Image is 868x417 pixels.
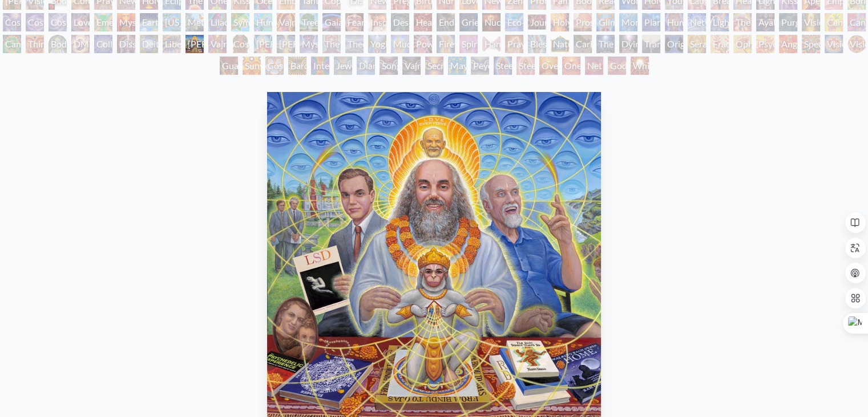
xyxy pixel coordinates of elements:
[448,57,466,75] div: Mayan Being
[277,35,295,53] div: [PERSON_NAME]
[49,35,67,53] div: Body/Mind as a Vibratory Field of Energy
[802,13,820,31] div: Vision Tree
[825,13,843,31] div: Cannabis Mudra
[300,13,318,31] div: Tree & Person
[254,35,272,53] div: [PERSON_NAME]
[185,35,204,53] div: [PERSON_NAME]
[414,13,432,31] div: Headache
[665,35,683,53] div: Original Face
[300,35,318,53] div: Mystic Eye
[277,13,295,31] div: Vajra Horse
[459,13,478,31] div: Grieving
[414,35,432,53] div: Power to the Peaceful
[3,13,21,31] div: Cosmic Creativity
[825,35,843,53] div: Vision Crystal
[539,57,558,75] div: Oversoul
[26,35,44,53] div: Third Eye Tears of Joy
[140,35,158,53] div: Deities & Demons Drinking from the Milky Pool
[710,13,729,31] div: Lightworker
[642,35,660,53] div: Transfiguration
[596,35,615,53] div: The Soul Finds It's Way
[94,13,112,31] div: Emerald Grail
[163,35,181,53] div: Liberation Through Seeing
[94,35,112,53] div: Collective Vision
[49,13,67,31] div: Cosmic Lovers
[357,57,375,75] div: Diamond Being
[551,35,569,53] div: Nature of Mind
[665,13,683,31] div: Human Geometry
[345,35,364,53] div: Theologue
[847,13,866,31] div: Cannabis Sutra
[26,13,44,31] div: Cosmic Artist
[528,35,546,53] div: Blessing Hand
[345,13,364,31] div: Fear
[208,13,227,31] div: Lilacs
[368,35,386,53] div: Yogi & the Möbius Sphere
[402,57,421,75] div: Vajra Being
[779,35,797,53] div: Angel Skin
[437,13,455,31] div: Endarkenment
[3,35,21,53] div: Cannabacchus
[733,13,752,31] div: The Shulgins and their Alchemical Angels
[288,57,306,75] div: Bardo Being
[322,35,341,53] div: The Seer
[482,35,500,53] div: Hands that See
[391,13,409,31] div: Despair
[220,57,238,75] div: Guardian of Infinite Vision
[551,13,569,31] div: Holy Fire
[368,13,386,31] div: Insomnia
[688,13,706,31] div: Networks
[585,57,603,75] div: Net of Being
[756,35,774,53] div: Psychomicrograph of a Fractal Paisley Cherub Feather Tip
[688,35,706,53] div: Seraphic Transport Docking on the Third Eye
[459,35,478,53] div: Spirit Animates the Flesh
[322,13,341,31] div: Gaia
[471,57,489,75] div: Peyote Being
[71,35,90,53] div: DMT - The Spirit Molecule
[334,57,352,75] div: Jewel Being
[208,35,227,53] div: Vajra Guru
[631,57,649,75] div: White Light
[231,35,249,53] div: Cosmic [DEMOGRAPHIC_DATA]
[243,57,261,75] div: Sunyata
[117,13,135,31] div: Mysteriosa 2
[505,13,523,31] div: Eco-Atlas
[231,13,249,31] div: Symbiosis: Gall Wasp & Oak Tree
[494,57,512,75] div: Steeplehead 1
[380,57,398,75] div: Song of Vajra Being
[482,13,500,31] div: Nuclear Crucifixion
[642,13,660,31] div: Planetary Prayers
[254,13,272,31] div: Humming Bird
[562,57,580,75] div: One
[185,13,204,31] div: Metamorphosis
[802,35,820,53] div: Spectral Lotus
[311,57,329,75] div: Interbeing
[391,35,409,53] div: Mudra
[265,57,284,75] div: Cosmic Elf
[847,35,866,53] div: Vision Crystal Tondo
[71,13,90,31] div: Love is a Cosmic Force
[756,13,774,31] div: Ayahuasca Visitation
[733,35,752,53] div: Ophanic Eyelash
[117,35,135,53] div: Dissectional Art for Tool's Lateralus CD
[619,13,637,31] div: Monochord
[596,13,615,31] div: Glimpsing the Empyrean
[425,57,443,75] div: Secret Writing Being
[505,35,523,53] div: Praying Hands
[163,13,181,31] div: [US_STATE] Song
[140,13,158,31] div: Earth Energies
[437,35,455,53] div: Firewalking
[574,35,592,53] div: Caring
[574,13,592,31] div: Prostration
[608,57,626,75] div: Godself
[528,13,546,31] div: Journey of the Wounded Healer
[710,35,729,53] div: Fractal Eyes
[619,35,637,53] div: Dying
[779,13,797,31] div: Purging
[516,57,535,75] div: Steeplehead 2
